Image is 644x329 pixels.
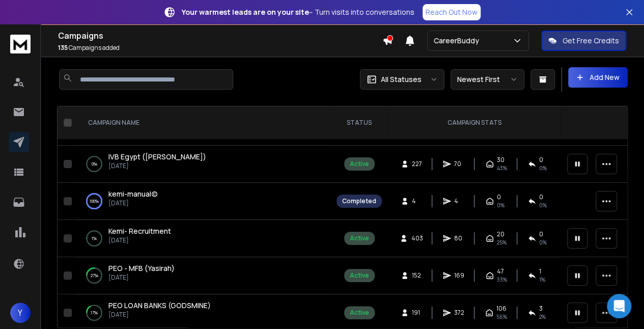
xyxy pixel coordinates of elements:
p: 0 % [92,159,97,169]
p: [DATE] [108,199,158,207]
span: 43 % [497,164,507,172]
p: 27 % [91,270,98,281]
span: 56 % [496,313,507,321]
span: 47 [497,267,504,276]
button: Newest First [451,69,524,90]
p: – Turn visits into conversations [182,7,414,17]
span: 0 % [497,201,505,209]
span: 135 [58,43,68,52]
span: 0 % [539,238,547,246]
a: Kemi- Recruitment [108,226,171,236]
p: [DATE] [108,162,206,170]
span: 4 [454,197,464,205]
img: logo [10,35,31,53]
span: 152 [412,271,422,280]
a: IVB Egypt ([PERSON_NAME]) [108,152,206,162]
strong: Your warmest leads are on your site [182,7,309,17]
h1: Campaigns [58,30,382,42]
span: 3 [539,305,543,313]
span: 0 % [539,201,547,209]
span: 169 [454,271,464,280]
th: CAMPAIGN NAME [76,106,330,140]
button: Get Free Credits [541,31,626,51]
p: 100 % [90,196,99,206]
a: Reach Out Now [423,4,481,20]
p: [DATE] [108,311,211,319]
span: 2 % [539,313,546,321]
span: PEO - MFB (Yasirah) [108,263,175,273]
p: Reach Out Now [426,7,478,17]
span: 227 [412,160,422,168]
span: PEO LOAN BANKS (GODSMINE) [108,300,211,310]
span: 33 % [497,276,507,284]
span: IVB Egypt ([PERSON_NAME]) [108,152,206,161]
div: Open Intercom Messenger [607,294,631,318]
span: kemi-manual(c) [108,189,158,199]
td: 0%IVB Egypt ([PERSON_NAME])[DATE] [76,146,330,183]
p: [DATE] [108,273,175,282]
span: 4 [412,197,422,205]
div: Active [350,309,369,317]
p: Campaigns added [58,44,382,52]
p: CareerBuddy [434,36,483,46]
button: Y [10,303,31,323]
div: Active [350,160,369,168]
p: All Statuses [381,74,422,85]
span: 30 [497,156,505,164]
p: 1 % [92,233,97,243]
span: 191 [412,309,422,317]
span: 20 [497,230,505,238]
span: 0 [497,193,501,201]
span: 70 [454,160,464,168]
a: PEO LOAN BANKS (GODSMINE) [108,300,211,311]
td: 1%Kemi- Recruitment[DATE] [76,220,330,257]
p: [DATE] [108,236,171,244]
span: 0 % [539,164,547,172]
a: kemi-manual(c) [108,189,158,199]
span: 372 [454,309,464,317]
th: STATUS [330,106,388,140]
p: 17 % [91,308,98,318]
span: 0 [539,193,543,201]
div: Completed [342,197,376,205]
div: Active [350,234,369,242]
button: Add New [568,67,628,88]
td: 100%kemi-manual(c)[DATE] [76,183,330,220]
span: 80 [454,234,464,242]
span: 1 [539,267,541,276]
span: 403 [411,234,423,242]
div: Active [350,271,369,280]
span: 25 % [497,238,507,246]
a: PEO - MFB (Yasirah) [108,263,175,273]
span: 1 % [539,276,545,284]
span: 0 [539,230,543,238]
span: 106 [496,305,507,313]
p: Get Free Credits [563,36,619,46]
span: Kemi- Recruitment [108,226,171,236]
td: 27%PEO - MFB (Yasirah)[DATE] [76,257,330,294]
th: CAMPAIGN STATS [388,106,561,140]
span: 0 [539,156,543,164]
